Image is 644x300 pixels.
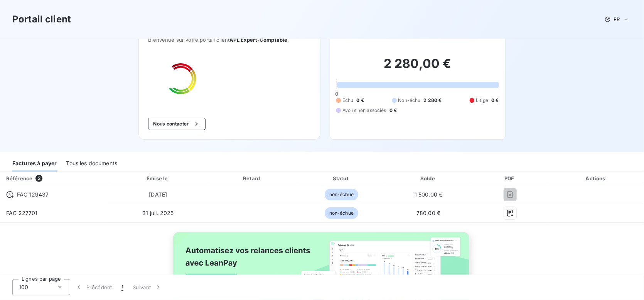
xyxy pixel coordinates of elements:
button: Nous contacter [148,118,205,130]
span: Échu [342,97,354,104]
button: Suivant [128,279,167,295]
div: Statut [299,175,384,182]
div: Retard [209,175,296,182]
span: FAC 227701 [6,210,38,216]
span: Non-échu [398,97,421,104]
span: 100 [19,283,28,291]
span: 780,00 € [416,210,440,216]
div: Émise le [110,175,206,182]
span: 1 [121,283,123,291]
div: Factures à payer [12,155,57,171]
span: 0 [335,91,338,97]
button: Précédent [70,279,117,295]
span: 0 € [389,107,397,114]
span: 2 [35,175,42,182]
img: Company logo [148,61,197,105]
div: Tous les documents [66,155,117,171]
span: Avoirs non associés [342,107,386,114]
span: non-échue [325,207,358,219]
span: [DATE] [149,191,167,198]
span: Bienvenue sur votre portail client . [148,37,311,43]
div: Solde [387,175,470,182]
span: APL Expert-Comptable [229,37,287,43]
div: Actions [550,175,642,182]
div: PDF [473,175,547,182]
div: Référence [6,175,32,181]
span: FAC 129437 [17,191,49,198]
h3: Portail client [12,12,71,26]
span: FR [614,16,620,22]
span: 0 € [357,97,364,104]
span: Litige [476,97,488,104]
span: 31 juil. 2025 [142,210,174,216]
h2: 2 280,00 € [336,56,499,79]
span: 0 € [491,97,499,104]
span: 2 280 € [424,97,442,104]
span: 1 500,00 € [415,191,443,198]
button: 1 [117,279,128,295]
span: non-échue [325,189,358,200]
